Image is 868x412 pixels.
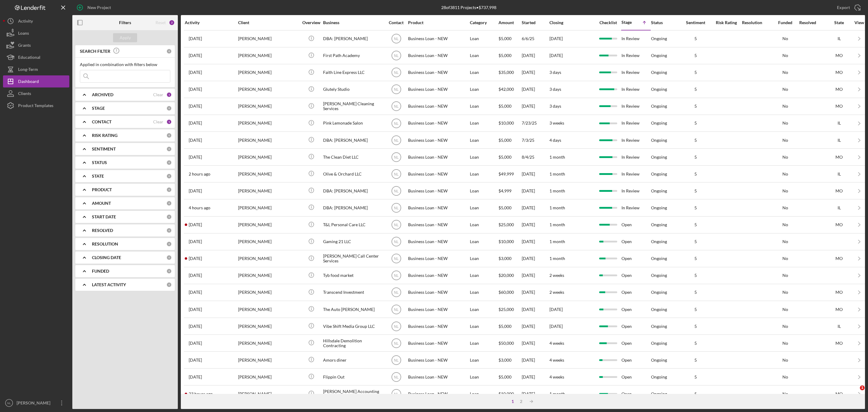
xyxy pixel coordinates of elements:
[498,81,521,97] div: $42,000
[408,217,468,233] div: Business Loan - NEW
[394,223,399,227] text: NL
[18,63,38,77] div: Long-Term
[621,217,650,233] div: Open
[498,251,521,267] div: $3,000
[92,119,112,124] b: CONTACT
[18,15,33,29] div: Activity
[827,70,851,75] div: MO
[408,200,468,216] div: Business Loan - NEW
[498,166,521,182] div: $49,999
[651,239,667,244] div: Ongoing
[238,65,298,81] div: [PERSON_NAME]
[522,65,549,81] div: [DATE]
[549,205,565,210] time: 1 month
[385,20,407,25] div: Contact
[470,200,498,216] div: Loan
[80,62,170,67] div: Applied in combination with filters below
[772,273,799,278] div: No
[3,87,69,100] button: Clients
[238,48,298,64] div: [PERSON_NAME]
[470,149,498,165] div: Loan
[189,189,202,193] time: 2025-08-05 19:30
[3,63,69,75] button: Long-Term
[189,138,202,143] time: 2025-07-08 19:49
[189,70,202,75] time: 2025-07-23 22:42
[238,268,298,284] div: [PERSON_NAME]
[681,70,711,75] div: 5
[621,98,650,114] div: In Review
[522,31,549,47] div: 6/6/25
[92,201,111,206] b: AMOUNT
[621,31,650,47] div: In Review
[827,172,851,176] div: IL
[621,149,650,165] div: In Review
[323,98,383,114] div: [PERSON_NAME] Cleaning Services
[621,200,650,216] div: In Review
[498,183,521,199] div: $4,999
[323,200,383,216] div: DBA: [PERSON_NAME]
[498,115,521,131] div: $10,000
[92,174,104,179] b: STATE
[394,87,399,92] text: NL
[92,160,107,165] b: STATUS
[408,166,468,182] div: Business Loan - NEW
[827,189,851,193] div: MO
[831,2,865,14] button: Export
[119,20,131,25] b: Filters
[3,39,69,51] a: Grants
[3,15,69,27] a: Activity
[772,189,799,193] div: No
[408,81,468,97] div: Business Loan - NEW
[827,138,851,143] div: IL
[498,132,521,148] div: $5,000
[18,51,40,65] div: Educational
[166,106,172,111] div: 0
[522,251,549,267] div: [DATE]
[3,51,69,63] button: Educational
[549,222,565,227] time: 1 month
[651,222,667,227] div: Ongoing
[742,20,771,25] div: Resolution
[522,98,549,114] div: [DATE]
[189,104,202,109] time: 2025-08-04 20:59
[323,20,383,25] div: Business
[238,115,298,131] div: [PERSON_NAME]
[238,20,298,25] div: Client
[651,121,667,125] div: Ongoing
[166,49,172,54] div: 0
[394,155,399,159] text: NL
[166,282,172,287] div: 0
[166,133,172,138] div: 0
[549,154,565,160] time: 1 month
[651,87,667,92] div: Ongoing
[522,166,549,182] div: [DATE]
[323,166,383,182] div: Olive & Orchard LLC
[238,234,298,250] div: [PERSON_NAME]
[522,132,549,148] div: 7/3/25
[549,20,595,25] div: Closing
[189,205,210,210] time: 2025-08-13 14:00
[827,53,851,58] div: MO
[470,20,498,25] div: Category
[189,222,202,227] time: 2025-08-12 15:52
[621,20,636,25] div: Stage
[651,256,667,261] div: Ongoing
[827,256,851,261] div: MO
[189,172,210,176] time: 2025-08-13 15:15
[394,71,399,75] text: NL
[621,268,650,284] div: Open
[799,20,826,25] div: Resolved
[18,75,39,89] div: Dashboard
[470,31,498,47] div: Loan
[681,189,711,193] div: 5
[408,98,468,114] div: Business Loan - NEW
[238,251,298,267] div: [PERSON_NAME]
[549,188,565,193] time: 1 month
[681,256,711,261] div: 5
[522,81,549,97] div: [DATE]
[772,121,799,125] div: No
[92,92,113,97] b: ARCHIVED
[470,48,498,64] div: Loan
[166,146,172,152] div: 0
